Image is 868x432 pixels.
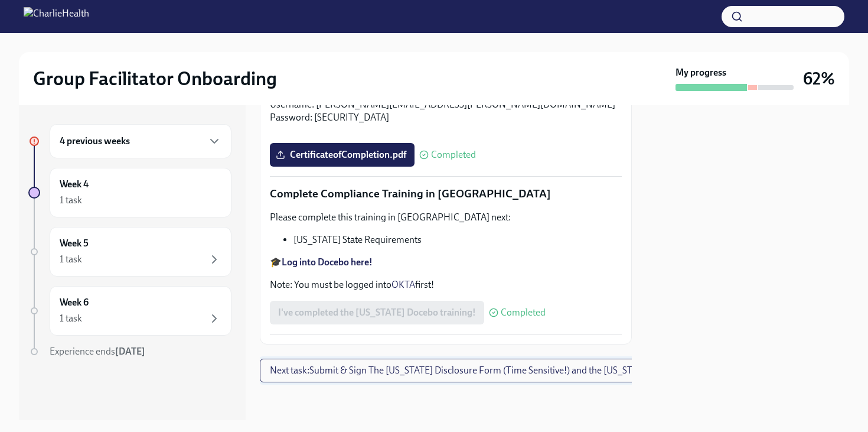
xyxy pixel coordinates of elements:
span: CertificateofCompletion.pdf [278,149,406,161]
label: CertificateofCompletion.pdf [270,143,415,167]
div: 4 previous weeks [50,124,231,158]
p: 🎓 [270,256,622,269]
p: Complete Compliance Training in [GEOGRAPHIC_DATA] [270,186,622,202]
a: Log into Docebo here! [282,256,373,268]
a: Week 41 task [28,168,231,217]
img: CharlieHealth [24,7,89,26]
h6: Week 5 [60,237,89,250]
li: [US_STATE] State Requirements [293,233,622,246]
span: Next task : Submit & Sign The [US_STATE] Disclosure Form (Time Sensitive!) and the [US_STATE] Bac... [270,365,729,376]
span: Completed [501,308,546,317]
h2: Group Facilitator Onboarding [33,67,277,90]
a: OKTA [391,279,415,290]
strong: [DATE] [115,346,145,357]
strong: My progress [676,66,726,79]
div: 1 task [60,194,82,207]
a: Week 61 task [28,286,231,336]
h6: Week 4 [60,178,89,191]
span: Experience ends [50,346,145,357]
button: Next task:Submit & Sign The [US_STATE] Disclosure Form (Time Sensitive!) and the [US_STATE] Backg... [260,359,739,382]
div: 1 task [60,253,82,266]
h6: Week 6 [60,296,89,309]
h3: 62% [803,68,835,89]
p: Note: You must be logged into first! [270,278,622,291]
span: Completed [431,150,476,160]
h6: 4 previous weeks [60,135,130,148]
a: Week 51 task [28,227,231,277]
p: Please complete this training in [GEOGRAPHIC_DATA] next: [270,211,622,224]
div: 1 task [60,312,82,325]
